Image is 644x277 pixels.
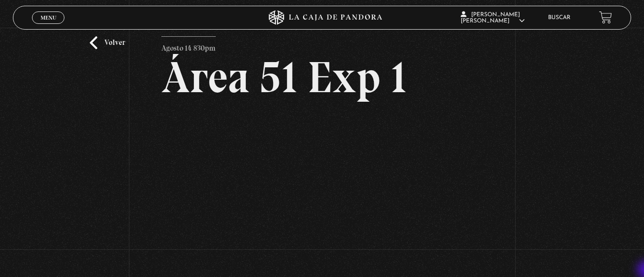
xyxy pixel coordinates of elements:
span: Menu [41,15,56,21]
a: Buscar [548,15,570,21]
h2: Área 51 Exp 1 [161,55,483,99]
span: [PERSON_NAME] [PERSON_NAME] [461,12,525,24]
p: Agosto 14 830pm [161,36,216,55]
a: View your shopping cart [599,11,612,24]
a: Volver [90,36,125,49]
span: Cerrar [37,22,60,29]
